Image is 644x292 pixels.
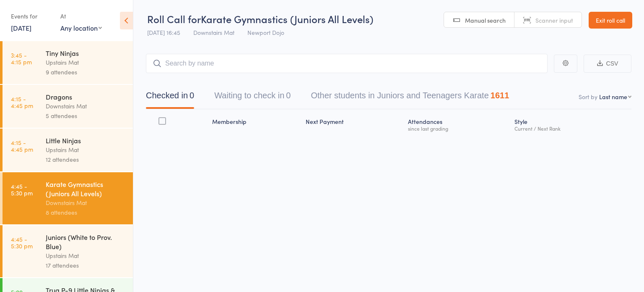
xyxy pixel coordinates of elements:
a: [DATE] [11,23,31,32]
div: Style [511,113,631,135]
button: Waiting to check in0 [214,87,291,109]
time: 4:15 - 4:45 pm [11,95,33,109]
span: Downstairs Mat [193,28,234,37]
div: Upstairs Mat [46,145,126,155]
div: 12 attendees [46,155,126,164]
div: 0 [190,91,194,100]
span: Karate Gymnastics (Juniors All Levels) [201,12,373,26]
time: 4:45 - 5:30 pm [11,236,33,249]
div: Dragons [46,92,126,101]
div: Current / Next Rank [514,126,628,131]
button: Checked in0 [146,87,194,109]
time: 3:45 - 4:15 pm [11,52,32,65]
div: Little Ninjas [46,136,126,145]
time: 4:15 - 4:45 pm [11,139,33,153]
div: 17 attendees [46,260,126,270]
div: since last grading [408,126,508,131]
button: CSV [584,55,631,73]
input: Search by name [146,54,548,73]
span: [DATE] 16:45 [147,28,180,37]
span: Newport Dojo [247,28,284,37]
span: Manual search [465,16,506,24]
div: 1611 [491,91,509,100]
div: At [60,9,102,23]
div: 0 [286,91,291,100]
div: Events for [11,9,52,23]
label: Sort by [579,92,597,101]
div: 8 attendees [46,208,126,217]
a: 3:45 -4:15 pmTiny NinjasUpstairs Mat9 attendees [3,41,133,84]
div: Upstairs Mat [46,251,126,260]
div: Downstairs Mat [46,198,126,208]
a: 4:45 -5:30 pmKarate Gymnastics (Juniors All Levels)Downstairs Mat8 attendees [3,172,133,224]
div: Karate Gymnastics (Juniors All Levels) [46,179,126,198]
a: 4:15 -4:45 pmLittle NinjasUpstairs Mat12 attendees [3,129,133,171]
div: Last name [599,92,627,101]
span: Scanner input [535,16,573,24]
time: 4:45 - 5:30 pm [11,183,33,196]
button: Other students in Juniors and Teenagers Karate1611 [311,87,509,109]
div: Atten­dances [405,113,512,135]
div: Downstairs Mat [46,101,126,111]
div: Juniors (White to Prov. Blue) [46,232,126,251]
div: Any location [60,23,102,32]
span: Roll Call for [147,12,201,26]
div: 9 attendees [46,67,126,77]
a: 4:45 -5:30 pmJuniors (White to Prov. Blue)Upstairs Mat17 attendees [3,225,133,277]
div: Membership [209,113,302,135]
a: 4:15 -4:45 pmDragonsDownstairs Mat5 attendees [3,85,133,128]
div: Upstairs Mat [46,58,126,67]
div: 5 attendees [46,111,126,121]
a: Exit roll call [589,12,632,29]
div: Tiny Ninjas [46,48,126,58]
div: Next Payment [302,113,404,135]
